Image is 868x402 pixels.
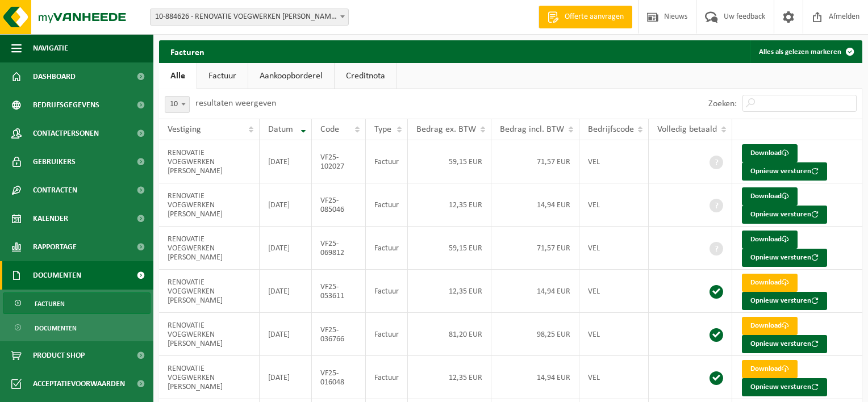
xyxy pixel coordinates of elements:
[742,249,827,267] button: Opnieuw versturen
[33,370,125,398] span: Acceptatievoorwaarden
[408,227,491,270] td: 59,15 EUR
[579,313,649,356] td: VEL
[312,183,365,227] td: VF25-085046
[260,227,312,270] td: [DATE]
[195,99,276,108] label: resultaten weergeven
[408,356,491,399] td: 12,35 EUR
[159,356,260,399] td: RENOVATIE VOEGWERKEN [PERSON_NAME]
[366,140,408,183] td: Factuur
[408,183,491,227] td: 12,35 EUR
[159,313,260,356] td: RENOVATIE VOEGWERKEN [PERSON_NAME]
[312,140,365,183] td: VF25-102027
[374,125,391,134] span: Type
[742,292,827,310] button: Opnieuw versturen
[416,125,476,134] span: Bedrag ex. BTW
[579,227,649,270] td: VEL
[579,183,649,227] td: VEL
[33,233,77,261] span: Rapportage
[750,40,861,63] button: Alles als gelezen markeren
[35,293,65,315] span: Facturen
[159,40,216,62] h2: Facturen
[33,341,85,370] span: Product Shop
[165,97,189,112] span: 10
[159,270,260,313] td: RENOVATIE VOEGWERKEN [PERSON_NAME]
[159,63,197,89] a: Alle
[491,140,579,183] td: 71,57 EUR
[260,140,312,183] td: [DATE]
[562,11,627,23] span: Offerte aanvragen
[35,317,77,339] span: Documenten
[366,183,408,227] td: Factuur
[33,91,99,119] span: Bedrijfsgegevens
[366,227,408,270] td: Factuur
[491,356,579,399] td: 14,94 EUR
[33,119,99,148] span: Contactpersonen
[150,9,349,26] span: 10-884626 - RENOVATIE VOEGWERKEN LOOR - DIKSMUIDE
[708,99,737,108] label: Zoeken:
[3,317,151,338] a: Documenten
[33,62,76,91] span: Dashboard
[579,140,649,183] td: VEL
[312,313,365,356] td: VF25-036766
[260,356,312,399] td: [DATE]
[3,292,151,314] a: Facturen
[588,125,634,134] span: Bedrijfscode
[491,227,579,270] td: 71,57 EUR
[491,270,579,313] td: 14,94 EUR
[742,206,827,224] button: Opnieuw versturen
[312,356,365,399] td: VF25-016048
[312,227,365,270] td: VF25-069812
[33,261,81,290] span: Documenten
[33,34,68,62] span: Navigatie
[579,356,649,399] td: VEL
[491,313,579,356] td: 98,25 EUR
[197,63,248,89] a: Factuur
[268,125,293,134] span: Datum
[312,270,365,313] td: VF25-053611
[742,187,798,206] a: Download
[159,183,260,227] td: RENOVATIE VOEGWERKEN [PERSON_NAME]
[165,96,190,113] span: 10
[366,313,408,356] td: Factuur
[159,227,260,270] td: RENOVATIE VOEGWERKEN [PERSON_NAME]
[159,140,260,183] td: RENOVATIE VOEGWERKEN [PERSON_NAME]
[260,270,312,313] td: [DATE]
[742,335,827,353] button: Opnieuw versturen
[408,313,491,356] td: 81,20 EUR
[408,140,491,183] td: 59,15 EUR
[260,183,312,227] td: [DATE]
[366,356,408,399] td: Factuur
[491,183,579,227] td: 14,94 EUR
[742,231,798,249] a: Download
[366,270,408,313] td: Factuur
[408,270,491,313] td: 12,35 EUR
[539,6,632,28] a: Offerte aanvragen
[33,176,77,204] span: Contracten
[168,125,201,134] span: Vestiging
[151,9,348,25] span: 10-884626 - RENOVATIE VOEGWERKEN LOOR - DIKSMUIDE
[742,378,827,396] button: Opnieuw versturen
[579,270,649,313] td: VEL
[33,148,76,176] span: Gebruikers
[742,317,798,335] a: Download
[500,125,564,134] span: Bedrag incl. BTW
[260,313,312,356] td: [DATE]
[335,63,397,89] a: Creditnota
[657,125,717,134] span: Volledig betaald
[742,360,798,378] a: Download
[742,162,827,181] button: Opnieuw versturen
[248,63,334,89] a: Aankoopborderel
[742,274,798,292] a: Download
[320,125,339,134] span: Code
[742,144,798,162] a: Download
[33,204,68,233] span: Kalender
